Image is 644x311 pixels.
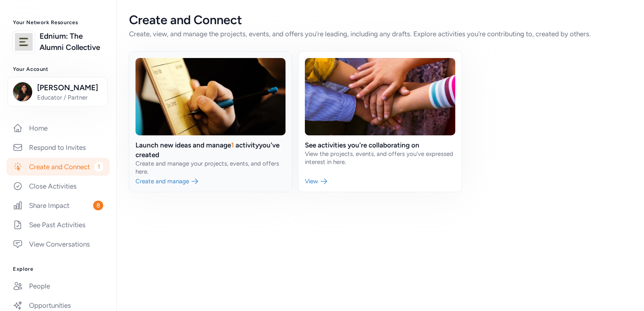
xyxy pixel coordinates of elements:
a: Create and Connect1 [6,158,110,176]
span: 1 [94,162,103,172]
button: [PERSON_NAME]Educator / Partner [8,77,108,107]
a: Share Impact8 [6,197,110,214]
a: Home [6,119,110,137]
a: Respond to Invites [6,139,110,156]
a: View Conversations [6,235,110,253]
span: 8 [93,201,103,210]
h3: Your Account [13,66,103,73]
h3: Explore [13,266,103,272]
a: Close Activities [6,177,110,195]
a: Ednium: The Alumni Collective [40,31,103,53]
img: logo [15,33,33,51]
div: Create, view, and manage the projects, events, and offers you're leading, including any drafts. E... [129,29,631,39]
a: People [6,277,110,295]
span: Educator / Partner [37,93,102,102]
a: See Past Activities [6,216,110,234]
div: Create and Connect [129,13,631,27]
span: [PERSON_NAME] [37,82,102,93]
h3: Your Network Resources [13,19,103,26]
